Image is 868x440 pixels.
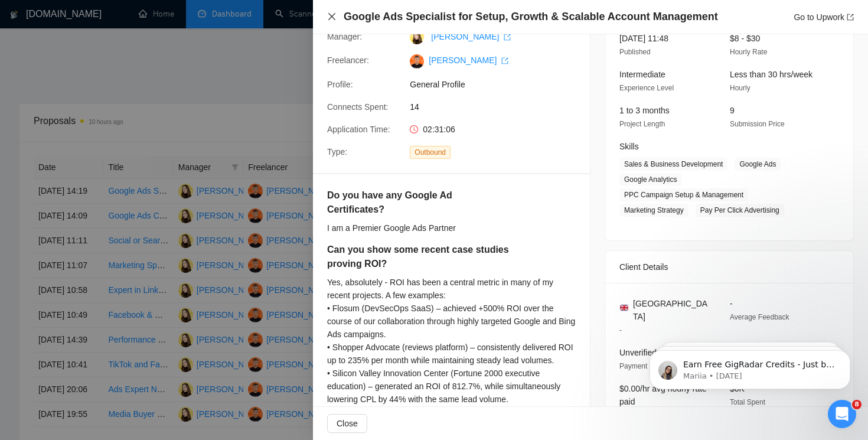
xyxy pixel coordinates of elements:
[504,34,511,41] span: export
[344,9,718,24] h4: Google Ads Specialist for Setup, Growth & Scalable Account Management
[337,417,358,430] span: Close
[619,362,684,370] span: Payment Verification
[730,34,760,43] span: $8 - $30
[619,120,665,128] span: Project Length
[619,142,639,151] span: Skills
[619,173,681,186] span: Google Analytics
[327,32,362,41] span: Manager:
[327,80,353,89] span: Profile:
[619,384,707,406] span: $0.00/hr avg hourly rate paid
[619,204,688,217] span: Marketing Strategy
[730,48,767,56] span: Hourly Rate
[619,34,668,43] span: [DATE] 11:48
[410,78,587,91] span: General Profile
[327,221,512,234] div: I am a Premier Google Ads Partner
[619,48,651,56] span: Published
[619,326,622,334] span: -
[410,146,451,159] span: Outbound
[327,56,369,65] span: Freelancer:
[327,414,367,433] button: Close
[730,84,750,92] span: Hourly
[828,400,856,428] iframe: Intercom live chat
[429,56,508,65] a: [PERSON_NAME] export
[410,54,424,69] img: c14xhZlC-tuZVDV19vT9PqPao_mWkLBFZtPhMWXnAzD5A78GLaVOfmL__cgNkALhSq
[730,299,733,308] span: -
[619,188,748,201] span: PPC Campaign Setup & Management
[852,400,862,409] span: 8
[327,12,337,21] span: close
[847,14,854,21] span: export
[632,325,868,408] iframe: Intercom notifications message
[619,106,670,115] span: 1 to 3 months
[501,57,508,64] span: export
[327,188,484,217] h5: Do you have any Google Ad Certificates?
[410,100,587,113] span: 14
[327,102,389,112] span: Connects Spent:
[619,348,657,357] span: Unverified
[410,125,418,133] span: clock-circle
[619,84,674,92] span: Experience Level
[620,304,628,312] img: 🇬🇧
[423,125,455,134] span: 02:31:06
[730,313,789,321] span: Average Feedback
[619,70,665,79] span: Intermediate
[327,243,539,271] h5: Can you show some recent case studies proving ROI?
[794,12,854,22] a: Go to Upworkexport
[696,204,784,217] span: Pay Per Click Advertising
[730,106,735,115] span: 9
[735,158,781,171] span: Google Ads
[431,32,511,41] a: [PERSON_NAME] export
[619,251,839,283] div: Client Details
[327,125,390,134] span: Application Time:
[327,147,347,157] span: Type:
[633,297,711,323] span: [GEOGRAPHIC_DATA]
[327,12,337,22] button: Close
[730,120,785,128] span: Submission Price
[730,70,812,79] span: Less than 30 hrs/week
[619,158,727,171] span: Sales & Business Development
